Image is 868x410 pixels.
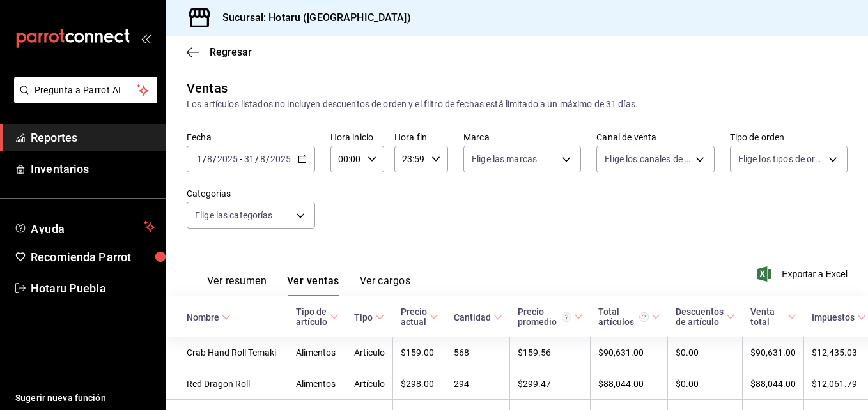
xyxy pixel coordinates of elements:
label: Marca [463,133,581,142]
span: - [240,154,242,164]
td: $0.00 [668,337,743,368]
span: Venta total [750,307,796,327]
td: 294 [446,368,510,400]
td: $299.47 [510,368,591,400]
input: ---- [217,154,238,164]
td: $88,044.00 [591,368,668,400]
svg: El total artículos considera cambios de precios en los artículos así como costos adicionales por ... [639,312,649,322]
label: Fecha [187,133,315,142]
button: Exportar a Excel [760,266,848,282]
button: Ver ventas [287,275,339,296]
td: Crab Hand Roll Temaki [166,337,288,368]
button: Ver cargos [360,275,411,296]
input: ---- [270,154,291,164]
label: Tipo de orden [730,133,848,142]
td: Alimentos [288,337,346,368]
label: Hora inicio [330,133,384,142]
input: -- [260,154,266,164]
span: Total artículos [598,307,660,327]
div: Descuentos de artículo [676,307,724,327]
label: Categorías [187,189,315,198]
td: 568 [446,337,510,368]
span: Sugerir nueva función [15,391,155,405]
div: Nombre [187,312,219,323]
h3: Sucursal: Hotaru ([GEOGRAPHIC_DATA]) [212,10,411,26]
input: -- [244,154,255,164]
label: Canal de venta [596,133,714,142]
span: / [266,154,270,164]
span: Recomienda Parrot [31,248,155,266]
span: Impuestos [812,312,866,323]
span: Hotaru Puebla [31,280,155,297]
span: Elige los tipos de orden [738,153,824,165]
span: Regresar [210,46,252,58]
span: Elige las categorías [195,209,273,222]
td: $159.00 [393,337,446,368]
td: $90,631.00 [743,337,804,368]
span: Descuentos de artículo [676,307,735,327]
td: Artículo [346,368,393,400]
div: Precio promedio [518,307,571,327]
span: Tipo [354,312,384,323]
span: / [213,154,217,164]
div: Tipo de artículo [296,307,327,327]
div: Impuestos [812,312,855,323]
span: Elige las marcas [472,153,537,165]
div: navigation tabs [207,275,410,296]
span: Precio promedio [518,307,583,327]
span: Ayuda [31,219,139,234]
button: Pregunta a Parrot AI [14,77,157,103]
span: / [255,154,259,164]
span: Elige los canales de venta [605,153,690,165]
td: Artículo [346,337,393,368]
td: Alimentos [288,368,346,400]
button: Regresar [187,46,252,58]
div: Tipo [354,312,373,323]
div: Precio actual [401,307,427,327]
input: -- [206,154,213,164]
div: Cantidad [454,312,491,323]
td: $88,044.00 [743,368,804,400]
div: Ventas [187,79,228,98]
td: $0.00 [668,368,743,400]
span: Pregunta a Parrot AI [35,84,137,97]
span: / [203,154,206,164]
span: Nombre [187,312,231,323]
svg: Precio promedio = Total artículos / cantidad [562,312,571,322]
div: Venta total [750,307,785,327]
span: Cantidad [454,312,502,323]
button: open_drawer_menu [141,33,151,43]
span: Precio actual [401,307,438,327]
td: $159.56 [510,337,591,368]
td: $90,631.00 [591,337,668,368]
input: -- [196,154,203,164]
label: Hora fin [394,133,448,142]
div: Los artículos listados no incluyen descuentos de orden y el filtro de fechas está limitado a un m... [187,98,848,111]
span: Reportes [31,129,155,146]
button: Ver resumen [207,275,267,296]
span: Tipo de artículo [296,307,339,327]
td: Red Dragon Roll [166,368,288,400]
a: Pregunta a Parrot AI [9,93,157,106]
div: Total artículos [598,307,649,327]
td: $298.00 [393,368,446,400]
span: Inventarios [31,160,155,178]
